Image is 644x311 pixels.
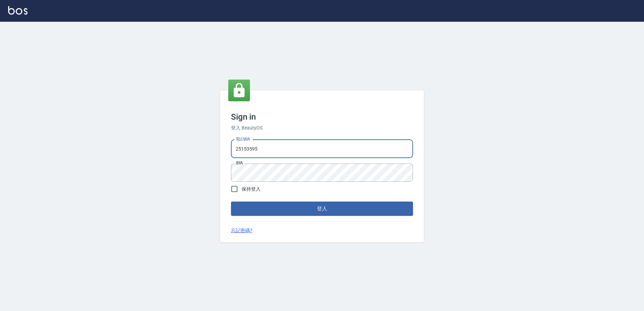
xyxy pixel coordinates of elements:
label: 電話號碼 [236,137,250,142]
h6: 登入 BeautyOS [231,124,413,132]
span: 保持登入 [241,186,261,193]
h3: Sign in [231,112,413,122]
label: 密碼 [236,160,243,166]
button: 登入 [231,202,413,216]
a: 忘記密碼? [231,227,252,234]
img: Logo [8,6,28,15]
